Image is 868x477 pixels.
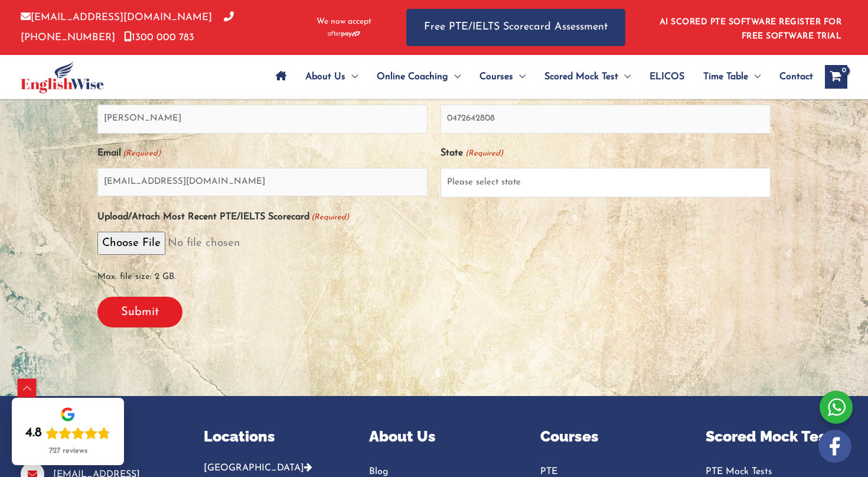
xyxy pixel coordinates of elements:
[345,56,358,98] span: Menu Toggle
[97,207,349,227] label: Upload/Attach Most Recent PTE/IELTS Scorecard
[25,425,110,442] div: Rating: 4.8 out of 5
[377,56,448,98] span: Online Coaching
[464,144,503,163] span: (Required)
[470,56,535,98] a: CoursesMenu Toggle
[311,207,350,227] span: (Required)
[49,446,87,456] div: 727 reviews
[652,8,847,47] aside: Header Widget 1
[124,33,194,43] a: 1300 000 783
[544,56,618,98] span: Scored Mock Test
[479,56,513,98] span: Courses
[21,12,234,42] a: [PHONE_NUMBER]
[748,56,761,98] span: Menu Toggle
[779,56,813,98] span: Contact
[97,259,771,287] span: Max. file size: 2 GB.
[204,426,345,448] p: Locations
[440,144,502,163] label: State
[513,56,526,98] span: Menu Toggle
[266,56,813,98] nav: Site Navigation: Main Menu
[618,56,631,98] span: Menu Toggle
[818,430,851,463] img: white-facebook.png
[406,9,625,46] a: Free PTE/IELTS Scorecard Assessment
[535,56,640,98] a: Scored Mock TestMenu Toggle
[25,425,42,442] div: 4.8
[305,56,345,98] span: About Us
[328,31,360,37] img: Afterpay-Logo
[540,426,682,448] p: Courses
[650,56,684,98] span: ELICOS
[640,56,694,98] a: ELICOS
[448,56,461,98] span: Menu Toggle
[369,426,511,448] p: About Us
[97,144,161,163] label: Email
[694,56,770,98] a: Time TableMenu Toggle
[367,56,470,98] a: Online CoachingMenu Toggle
[770,56,813,98] a: Contact
[703,56,748,98] span: Time Table
[706,426,847,448] p: Scored Mock Test
[21,12,212,22] a: [EMAIL_ADDRESS][DOMAIN_NAME]
[296,56,367,98] a: About UsMenu Toggle
[21,61,104,93] img: cropped-ew-logo
[122,144,161,163] span: (Required)
[97,297,182,327] input: Submit
[825,65,847,89] a: View Shopping Cart, empty
[660,18,842,41] a: AI SCORED PTE SOFTWARE REGISTER FOR FREE SOFTWARE TRIAL
[316,16,371,28] span: We now accept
